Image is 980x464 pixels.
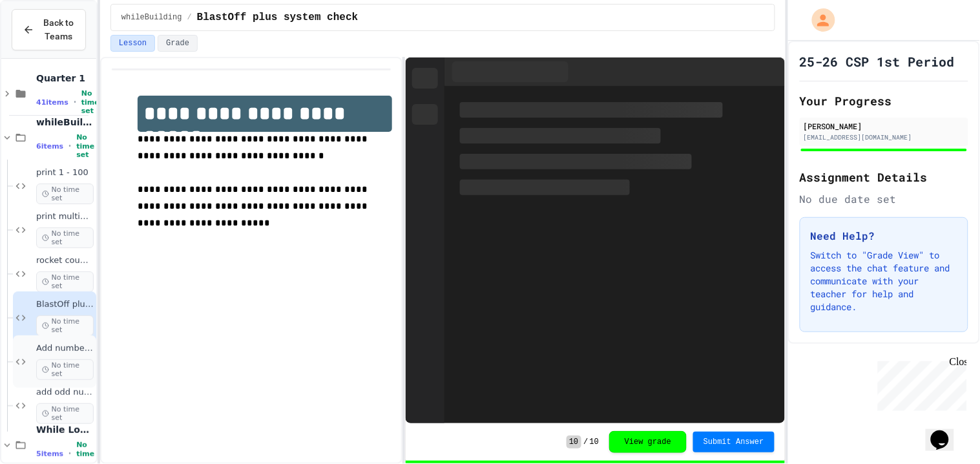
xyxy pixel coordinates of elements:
span: add odd numbers 1-1000 [36,387,94,398]
span: No time set [36,227,94,248]
span: 10 [567,436,581,448]
h3: Need Help? [811,228,957,244]
div: [EMAIL_ADDRESS][DOMAIN_NAME] [804,132,964,142]
span: 10 [590,437,599,447]
span: print 1 - 100 [36,167,94,178]
iframe: chat widget [873,356,967,411]
span: whileBuilding [36,116,94,128]
span: BlastOff plus system check [197,10,359,25]
span: No time set [36,359,94,380]
span: No time set [76,133,94,159]
button: View grade [609,431,687,453]
button: Back to Teams [12,9,86,50]
span: whileBuilding [121,12,182,23]
div: My Account [798,5,839,35]
button: Submit Answer [693,432,775,452]
iframe: chat widget [926,412,967,451]
div: No due date set [800,191,968,207]
div: Chat with us now!Close [5,5,89,82]
span: No time set [36,403,94,424]
span: 6 items [36,142,63,151]
span: Back to Teams [42,16,75,43]
div: [PERSON_NAME] [804,120,964,132]
span: Quarter 1 [36,72,94,84]
span: 41 items [36,98,68,107]
span: print multiples of 5, 1-100 [36,211,94,222]
span: No time set [81,89,99,115]
span: No time set [36,184,94,204]
button: Lesson [110,35,155,52]
button: Grade [158,35,198,52]
span: While Loop Projects [36,424,94,436]
h2: Assignment Details [800,168,968,186]
h2: Your Progress [800,92,968,110]
span: rocket countDown [36,255,94,266]
span: / [187,12,192,23]
span: No time set [36,315,94,336]
span: Add numbers 1 - 50 [36,343,94,354]
p: Switch to "Grade View" to access the chat feature and communicate with your teacher for help and ... [811,249,957,313]
span: Submit Answer [704,437,764,447]
span: BlastOff plus system check [36,299,94,310]
span: 5 items [36,450,63,458]
span: • [68,448,71,459]
span: • [74,97,76,107]
span: • [68,141,71,151]
span: No time set [36,271,94,292]
span: / [584,437,589,447]
h1: 25-26 CSP 1st Period [800,52,955,70]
